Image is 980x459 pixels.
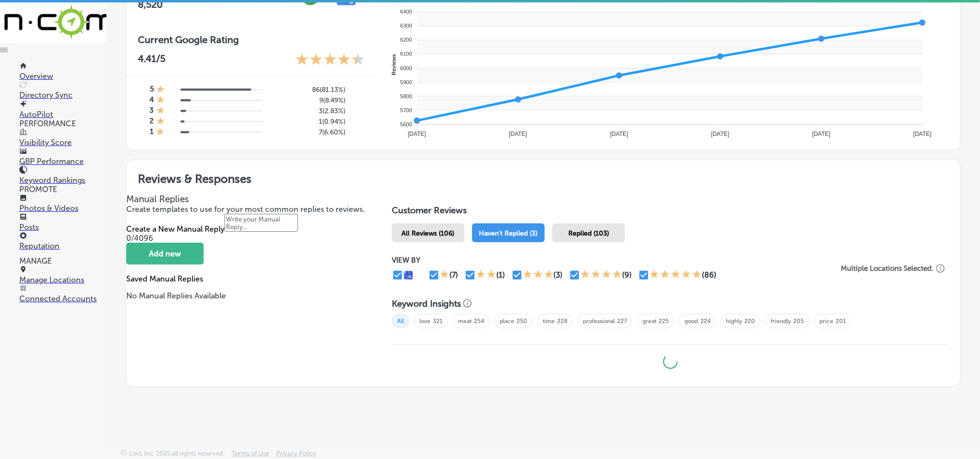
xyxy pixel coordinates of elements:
[19,194,106,213] a: Photos & Videos
[580,269,622,281] div: 4 Stars
[496,270,505,280] div: (1)
[149,95,154,106] h4: 4
[744,318,755,325] a: 220
[819,318,833,325] a: price
[401,65,412,71] tspan: 6000
[401,9,412,15] tspan: 6400
[150,127,153,138] h4: 1
[408,131,426,137] tspan: [DATE]
[19,138,106,147] p: Visibility Score
[523,269,554,281] div: 3 Stars
[449,270,458,280] div: (7)
[557,318,567,325] a: 228
[836,318,846,325] a: 201
[543,318,555,325] a: time
[126,274,203,283] label: Saved Manual Replies
[19,166,106,185] a: Keyword Rankings
[149,106,154,117] h4: 3
[711,131,729,137] tspan: [DATE]
[126,224,224,234] label: Create a New Manual Reply
[19,266,106,284] a: Manage Locations
[150,85,154,95] h4: 5
[402,229,455,237] span: All Reviews (106)
[419,318,431,325] a: love
[702,270,716,280] div: (86)
[19,72,106,81] p: Overview
[19,129,106,147] a: Visibility Score
[500,318,514,325] a: place
[296,53,365,68] div: 4.41 Stars
[19,285,106,303] a: Connected Accounts
[568,229,609,237] span: Replied (103)
[700,318,711,325] a: 224
[401,121,412,127] tspan: 5600
[684,318,698,325] a: good
[19,275,106,284] p: Manage Locations
[793,318,804,325] a: 205
[19,185,106,194] p: PROMOTE
[401,51,412,57] tspan: 6100
[149,117,154,127] h4: 2
[392,314,409,328] span: All
[126,160,960,193] h2: Reviews & Responses
[812,131,831,137] tspan: [DATE]
[156,127,164,138] div: 1 Star
[841,264,934,273] p: Multiple Locations Selected.
[650,269,702,281] div: 5 Stars
[771,318,791,325] a: friendly
[401,37,412,43] tspan: 6200
[19,81,106,100] a: Directory Sync
[138,34,365,45] h3: Current Google Rating
[19,213,106,232] a: Posts
[554,270,563,280] div: (3)
[19,90,106,100] p: Directory Sync
[642,318,656,325] a: great
[156,85,165,95] div: 1 Star
[156,117,165,127] div: 1 Star
[156,95,165,106] div: 1 Star
[401,107,412,113] tspan: 5700
[19,232,106,251] a: Reputation
[401,79,412,85] tspan: 5900
[392,205,949,220] h1: Customer Reviews
[280,128,345,136] h5: 7 ( 6.60% )
[401,23,412,29] tspan: 6300
[19,176,106,185] p: Keyword Rankings
[458,318,472,325] a: meat
[126,205,372,214] p: Create templates to use for your most common replies to reviews.
[622,270,632,280] div: (9)
[479,229,538,237] span: Haven't Replied (3)
[610,131,628,137] tspan: [DATE]
[280,86,345,94] h5: 86 ( 81.13% )
[19,241,106,251] p: Reputation
[440,269,449,281] div: 1 Star
[476,269,496,281] div: 2 Stars
[474,318,484,325] a: 254
[138,53,165,68] p: 4.41 /5
[280,118,345,126] h5: 1 ( 0.94% )
[126,291,372,300] p: No Manual Replies Available
[156,106,165,117] div: 1 Star
[126,243,204,265] button: Add new
[617,318,627,325] a: 227
[19,222,106,232] p: Posts
[509,131,527,137] tspan: [DATE]
[19,256,106,266] p: MANAGE
[280,96,345,104] h5: 9 ( 8.49% )
[583,318,615,325] a: professional
[19,62,106,81] a: Overview
[280,107,345,115] h5: 3 ( 2.83% )
[224,214,298,232] textarea: Create your Quick Reply
[392,298,461,309] h3: Keyword Insights
[19,294,106,303] p: Connected Accounts
[19,119,106,128] p: PERFORMANCE
[433,318,443,325] a: 321
[517,318,527,325] a: 250
[913,131,932,137] tspan: [DATE]
[19,110,106,119] p: AutoPilot
[19,101,106,119] a: AutoPilot
[726,318,742,325] a: highly
[391,54,397,75] text: Reviews
[392,256,837,265] p: VIEW BY
[129,450,224,457] p: Locl, Inc. 2025 all rights reserved.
